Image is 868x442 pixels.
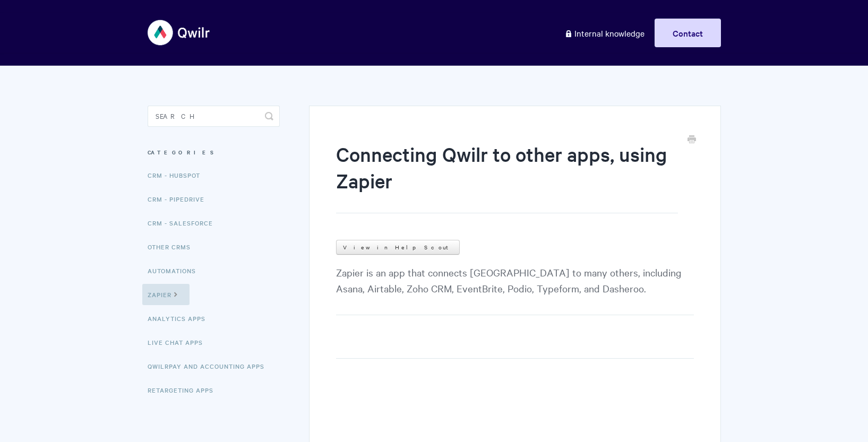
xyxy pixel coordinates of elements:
[148,356,272,377] a: QwilrPay and Accounting Apps
[142,284,190,305] a: Zapier
[556,19,652,47] a: Internal knowledge
[148,143,280,162] h3: Categories
[148,164,208,186] a: CRM - HubSpot
[148,332,211,353] a: Live Chat Apps
[655,19,721,47] a: Contact
[148,308,213,329] a: Analytics Apps
[148,236,199,257] a: Other CRMs
[148,188,212,210] a: CRM - Pipedrive
[148,379,221,401] a: Retargeting Apps
[687,134,696,146] a: Print this Article
[336,141,677,213] h1: Connecting Qwilr to other apps, using Zapier
[148,13,211,53] img: Qwilr Help Center
[148,260,204,281] a: Automations
[148,212,221,233] a: CRM - Salesforce
[336,264,693,315] p: Zapier is an app that connects [GEOGRAPHIC_DATA] to many others, including Asana, Airtable, Zoho ...
[148,106,280,127] input: Search
[336,240,460,255] a: View in Help Scout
